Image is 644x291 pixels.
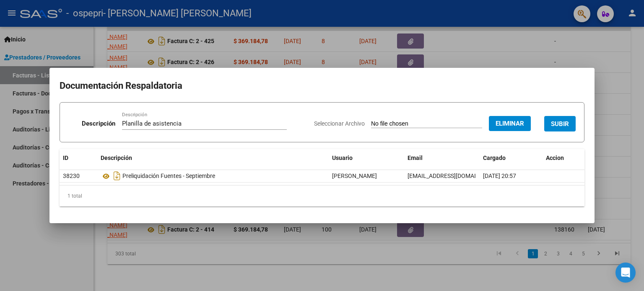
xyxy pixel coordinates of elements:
div: Open Intercom Messenger [615,263,636,283]
datatable-header-cell: Descripción [97,149,329,167]
datatable-header-cell: Email [404,149,480,167]
div: 1 total [60,185,584,206]
span: 38230 [63,173,80,179]
datatable-header-cell: Accion [543,149,584,167]
span: Cargado [483,155,506,161]
i: Descargar documento [112,169,122,183]
span: Eliminar [496,120,524,127]
span: Usuario [332,155,353,161]
span: ID [63,155,68,161]
span: Accion [546,155,564,161]
span: [PERSON_NAME] [332,173,377,179]
span: [EMAIL_ADDRESS][DOMAIN_NAME] [408,173,501,179]
span: [DATE] 20:57 [483,173,516,179]
h2: Documentación Respaldatoria [60,78,584,94]
button: SUBIR [544,116,576,131]
datatable-header-cell: ID [60,149,97,167]
span: Email [408,155,423,161]
span: SUBIR [551,120,569,128]
datatable-header-cell: Cargado [480,149,543,167]
span: Seleccionar Archivo [314,120,365,127]
datatable-header-cell: Usuario [329,149,404,167]
span: Descripción [101,155,132,161]
div: Preliquidación Fuentes - Septiembre [101,169,325,183]
p: Descripción [82,119,115,129]
button: Eliminar [489,116,531,131]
